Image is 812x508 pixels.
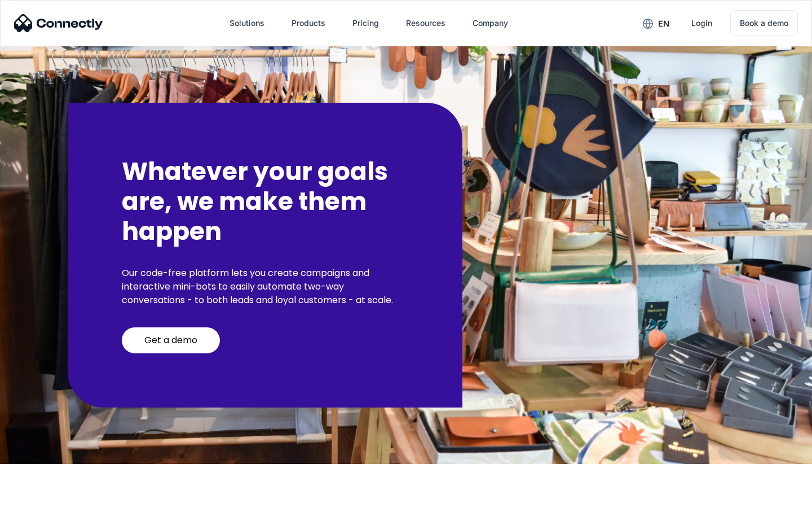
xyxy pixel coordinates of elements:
[230,15,264,31] div: Solutions
[343,10,388,37] a: Pricing
[691,15,712,31] div: Login
[14,14,103,32] img: Connectly Logo
[658,16,669,32] div: en
[406,15,445,31] div: Resources
[122,157,408,246] h2: Whatever your goals are, we make them happen
[292,15,325,31] div: Products
[730,10,798,36] a: Book a demo
[23,488,68,504] ul: Language list
[144,335,197,346] div: Get a demo
[122,266,408,307] p: Our code-free platform lets you create campaigns and interactive mini-bots to easily automate two...
[682,10,721,37] a: Login
[11,488,68,504] aside: Language selected: English
[352,15,379,31] div: Pricing
[122,327,220,353] a: Get a demo
[473,15,508,31] div: Company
